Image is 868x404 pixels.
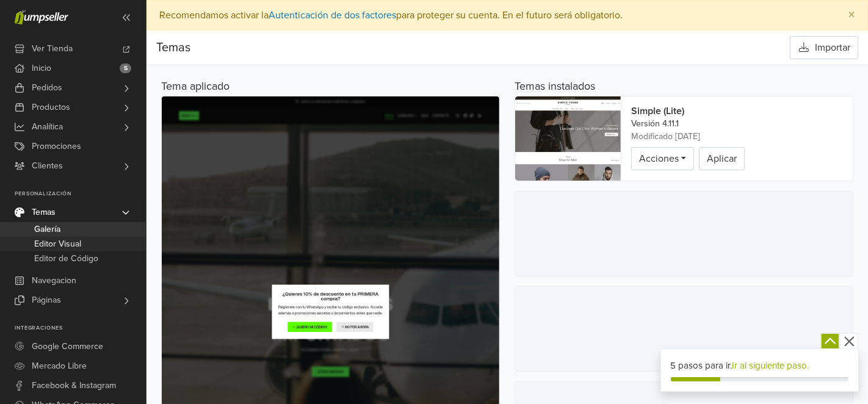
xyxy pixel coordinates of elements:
[34,251,98,266] span: Editor de Código
[32,376,116,395] span: Facebook & Instagram
[32,203,56,222] span: Temas
[269,9,396,21] a: Autenticación de dos factores
[631,132,700,141] span: 2025-09-24 08:21
[732,360,809,371] a: Ir al siguiente paso.
[32,39,73,59] span: Ver Tienda
[671,359,849,373] div: 5 pasos para ir.
[32,356,87,376] span: Mercado Libre
[848,6,855,24] span: ×
[32,78,62,98] span: Pedidos
[32,59,51,78] span: Inicio
[15,325,146,332] p: Integraciones
[34,222,60,237] span: Galería
[631,147,694,170] a: Acciones
[32,156,63,176] span: Clientes
[32,137,81,156] span: Promociones
[790,36,858,59] button: Importar
[32,117,63,137] span: Analítica
[32,337,103,356] span: Google Commerce
[161,80,500,93] h5: Tema aplicado
[34,237,81,251] span: Editor Visual
[32,271,76,290] span: Navegacion
[515,80,595,93] h5: Temas instalados
[32,290,61,310] span: Páginas
[639,153,679,165] span: Acciones
[699,147,745,170] button: Aplicar
[836,1,867,30] button: Close
[156,40,190,55] span: Temas
[120,63,131,73] span: 5
[631,106,684,116] span: Simple (Lite)
[32,98,70,117] span: Productos
[15,190,146,198] p: Personalización
[631,120,679,128] span: Versión 4.11.1
[515,96,621,181] img: Marcador de posición de tema Simple (Lite): una representación visual de una imagen de marcador d...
